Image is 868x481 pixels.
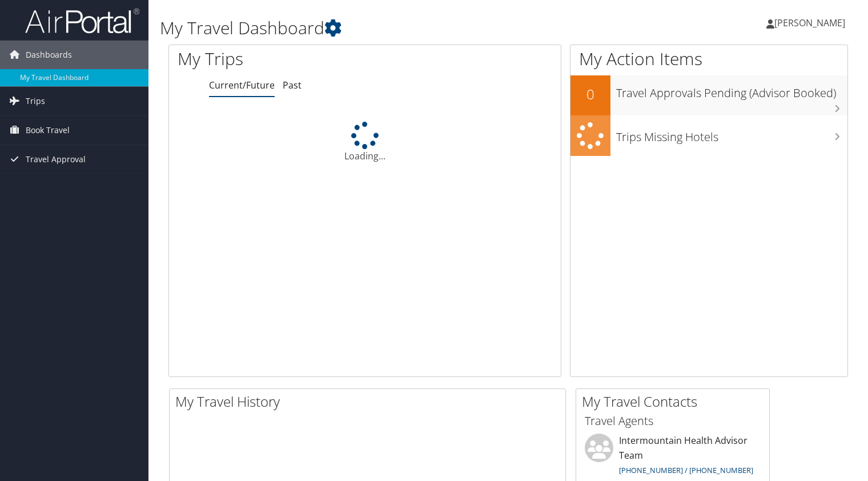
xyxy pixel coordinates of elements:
h1: My Action Items [570,47,847,71]
h3: Travel Agents [585,413,761,429]
h1: My Trips [178,47,389,71]
a: Past [283,79,302,91]
h2: My Travel Contacts [582,392,769,411]
h3: Trips Missing Hotels [616,123,847,145]
span: [PERSON_NAME] [774,17,845,29]
h2: My Travel History [175,392,565,411]
a: [PHONE_NUMBER] / [PHONE_NUMBER] [619,465,753,475]
span: Book Travel [26,116,70,145]
div: Loading... [169,122,561,163]
span: Travel Approval [26,145,86,174]
span: Trips [26,87,45,115]
a: 0Travel Approvals Pending (Advisor Booked) [570,75,847,115]
a: [PERSON_NAME] [766,6,857,40]
a: Trips Missing Hotels [570,115,847,156]
h3: Travel Approvals Pending (Advisor Booked) [616,79,847,101]
h1: My Travel Dashboard [160,16,624,40]
img: airportal-logo.png [25,7,139,34]
h2: 0 [570,85,610,104]
span: Dashboards [26,41,72,69]
a: Current/Future [209,79,275,91]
